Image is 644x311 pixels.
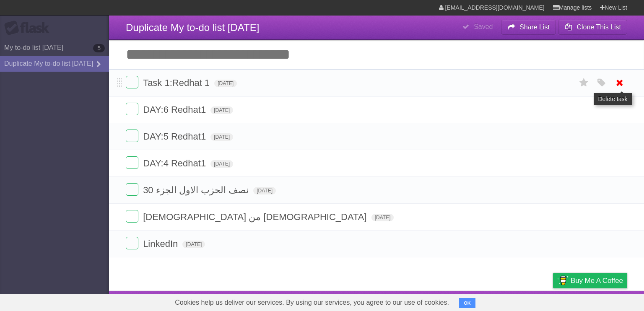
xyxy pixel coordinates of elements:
[576,23,621,31] b: Clone This List
[143,212,369,222] span: [DEMOGRAPHIC_DATA] من [DEMOGRAPHIC_DATA]
[214,80,237,87] span: [DATE]
[4,21,55,36] div: Flask
[126,237,138,249] label: Done
[441,293,459,309] a: About
[501,20,556,35] button: Share List
[210,133,233,141] span: [DATE]
[143,158,208,168] span: DAY:4 Redhat1
[182,241,205,248] span: [DATE]
[210,160,233,168] span: [DATE]
[253,187,276,194] span: [DATE]
[514,293,532,309] a: Terms
[143,238,180,249] span: LinkedIn
[126,22,259,33] span: Duplicate My to-do list [DATE]
[93,44,105,52] b: 5
[576,76,592,90] label: Star task
[519,23,550,31] b: Share List
[143,185,251,195] span: نصف الحزب الاول الجزء 30
[557,273,569,288] img: Buy me a coffee
[143,78,212,88] span: Task 1:Redhat 1
[126,156,138,169] label: Done
[371,214,394,221] span: [DATE]
[542,293,564,309] a: Privacy
[553,273,627,288] a: Buy me a coffee
[459,298,475,308] button: OK
[574,293,627,309] a: Suggest a feature
[126,103,138,115] label: Done
[571,273,623,288] span: Buy me a coffee
[166,294,457,311] span: Cookies help us deliver our services. By using our services, you agree to our use of cookies.
[469,293,503,309] a: Developers
[126,210,138,223] label: Done
[143,131,208,142] span: DAY:5 Redhat1
[558,20,627,35] button: Clone This List
[126,130,138,142] label: Done
[210,106,233,114] span: [DATE]
[126,183,138,196] label: Done
[474,23,493,30] b: Saved
[143,104,208,115] span: DAY:6 Redhat1
[126,76,138,88] label: Done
